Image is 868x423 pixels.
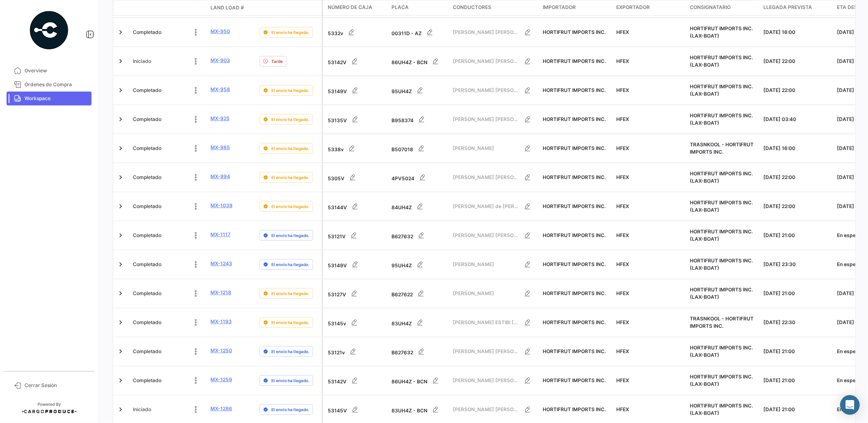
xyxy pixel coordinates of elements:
span: [DATE] 03:40 [763,116,796,122]
a: Expand/Collapse Row [116,144,125,152]
span: El envío ha llegado. [271,174,309,181]
a: Expand/Collapse Row [116,173,125,181]
span: HFEX [616,203,629,209]
span: [PERSON_NAME] [453,261,519,268]
div: Abrir Intercom Messenger [840,395,860,415]
a: MX-1193 [210,318,232,325]
span: [PERSON_NAME] [PERSON_NAME] [453,406,519,413]
span: HORTIFRUT IMPORTS INC. [543,145,606,151]
span: Completado [133,348,161,355]
span: Número de Caja [328,4,372,11]
div: 53142V [328,372,385,389]
span: [PERSON_NAME] [453,145,519,152]
span: HFEX [616,319,629,325]
div: 53121V [328,227,385,244]
span: HORTIFRUT IMPORTS INC. [543,319,606,325]
a: MX-903 [210,57,230,64]
datatable-header-cell: Consignatario [687,0,760,15]
span: El envío ha llegado. [271,145,309,152]
div: 53121v [328,343,385,360]
div: 95UH4Z [391,82,446,98]
span: El envío ha llegado. [271,377,309,384]
a: Expand/Collapse Row [116,202,125,210]
div: 00311D - AZ [391,24,446,40]
span: Completado [133,87,161,94]
a: MX-950 [210,28,230,35]
datatable-header-cell: Llegada prevista [760,0,834,15]
span: [DATE] 22:00 [763,87,795,93]
span: Completado [133,261,161,268]
div: 86UH4Z - BCN [391,53,446,69]
span: HORTIFRUT IMPORTS INC. [543,406,606,412]
span: HORTIFRUT IMPORTS INC. [543,116,606,122]
span: HORTIFRUT IMPORTS INC. (LAX-BOAT) [690,257,753,271]
span: TRASNKOOL - HORTIFRUT IMPORTS INC. [690,141,754,155]
span: HORTIFRUT IMPORTS INC. (LAX-BOAT) [690,170,753,184]
a: Expand/Collapse Row [116,289,125,298]
datatable-header-cell: Importador [539,0,613,15]
span: [DATE] 16:00 [763,145,795,151]
div: 53142V [328,53,385,69]
span: [DATE] 21:00 [763,348,795,354]
span: HFEX [616,348,629,354]
a: MX-925 [210,115,230,122]
span: Land Load # [210,4,244,11]
datatable-header-cell: Número de Caja [323,0,388,15]
span: Importador [543,4,576,11]
a: MX-1218 [210,289,231,296]
span: [PERSON_NAME] [PERSON_NAME] [453,29,519,36]
a: Expand/Collapse Row [116,347,125,356]
span: Conductores [453,4,491,11]
div: 53145V [328,401,385,418]
div: B627632 [391,343,446,360]
span: [PERSON_NAME] [PERSON_NAME] [453,58,519,65]
datatable-header-cell: Land Load # [207,1,256,15]
a: Expand/Collapse Row [116,86,125,94]
span: [DATE] 21:00 [763,377,795,383]
span: [PERSON_NAME] de [PERSON_NAME] [453,203,519,210]
span: [DATE] 23:30 [763,261,796,267]
span: El envío ha llegado. [271,406,309,413]
a: MX-1259 [210,376,232,383]
span: [PERSON_NAME] [PERSON_NAME] [453,348,519,355]
span: HFEX [616,116,629,122]
div: 84UH4Z [391,198,446,215]
span: [DATE] 21:00 [763,290,795,296]
span: Cerrar Sesión [25,382,88,389]
span: [DATE] 22:00 [763,58,795,64]
div: 53149V [328,256,385,273]
div: 83UH4Z [391,314,446,331]
span: HORTIFRUT IMPORTS INC. (LAX-BOAT) [690,112,753,126]
a: MX-985 [210,144,230,151]
span: [DATE] 22:30 [763,319,795,325]
a: MX-1117 [210,231,230,238]
span: HORTIFRUT IMPORTS INC. [543,174,606,180]
a: Expand/Collapse Row [116,318,125,327]
span: El envío ha llegado. [271,116,309,123]
div: B627622 [391,285,446,302]
span: Órdenes de Compra [25,81,88,88]
span: HORTIFRUT IMPORTS INC. (LAX-BOAT) [690,228,753,242]
span: HORTIFRUT IMPORTS INC. [543,29,606,35]
a: Expand/Collapse Row [116,28,125,36]
span: Iniciado [133,58,151,65]
span: HORTIFRUT IMPORTS INC. (LAX-BOAT) [690,374,753,387]
div: B627632 [391,227,446,244]
a: MX-1039 [210,202,233,209]
span: [PERSON_NAME] [PERSON_NAME] [453,174,519,181]
div: 53135V [328,111,385,128]
span: HORTIFRUT IMPORTS INC. [543,232,606,238]
span: Completado [133,290,161,297]
div: 53145v [328,314,385,331]
span: HFEX [616,232,629,238]
span: Iniciado [133,406,151,413]
span: El envío ha llegado. [271,261,309,268]
span: TRASNKOOL - HORTIFRUT IMPORTS INC. [690,316,754,329]
a: MX-994 [210,173,230,180]
span: El envío ha llegado. [271,290,309,297]
div: 5332v [328,24,385,40]
div: B507018 [391,140,446,157]
span: HORTIFRUT IMPORTS INC. [543,203,606,209]
div: 53127V [328,285,385,302]
span: [PERSON_NAME] [PERSON_NAME] [453,87,519,94]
